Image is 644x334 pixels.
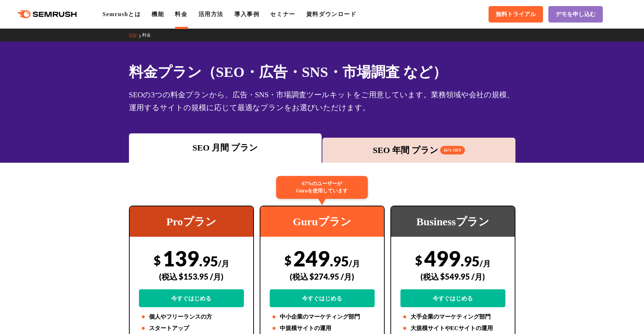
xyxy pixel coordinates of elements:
div: (税込 $549.95 /月) [400,264,505,289]
span: /月 [218,259,229,268]
li: スタートアップ [139,324,244,333]
span: 16% OFF [440,146,465,154]
span: 無料トライアル [496,11,536,18]
a: 料金 [175,11,187,17]
span: .95 [461,253,480,269]
a: セミナー [270,11,295,17]
span: デモを申し込む [556,11,596,18]
span: $ [284,253,292,267]
div: 249 [270,246,375,307]
div: Businessプラン [391,206,515,237]
a: 今すぐはじめる [270,289,375,307]
a: 機能 [152,11,164,17]
div: (税込 $153.95 /月) [139,264,244,289]
span: /月 [480,259,491,268]
a: 活用方法 [198,11,224,17]
div: (税込 $274.95 /月) [270,264,375,289]
li: 中規模サイトの運用 [270,324,375,333]
a: 今すぐはじめる [139,289,244,307]
a: TOP [129,33,142,38]
div: SEO 年間 プラン [326,144,512,157]
a: デモを申し込む [548,6,603,23]
span: $ [415,253,422,267]
div: 139 [139,246,244,307]
div: Guruプラン [260,206,384,237]
a: 料金 [142,33,156,38]
li: 個人やフリーランスの方 [139,313,244,321]
h1: 料金プラン（SEO・広告・SNS・市場調査 など） [129,62,515,83]
li: 大手企業のマーケティング部門 [400,313,505,321]
div: Proプラン [130,206,253,237]
div: 67%のユーザーが Guruを使用しています [276,176,368,199]
a: 資料ダウンロード [306,11,357,17]
a: Semrushとは [102,11,141,17]
span: .95 [330,253,349,269]
span: /月 [349,259,360,268]
span: $ [154,253,161,267]
a: 今すぐはじめる [400,289,505,307]
div: 499 [400,246,505,307]
a: 導入事例 [234,11,259,17]
span: .95 [199,253,218,269]
a: 無料トライアル [489,6,543,23]
div: SEO 月間 プラン [133,141,318,154]
li: 中小企業のマーケティング部門 [270,313,375,321]
div: SEOの3つの料金プランから、広告・SNS・市場調査ツールキットをご用意しています。業務領域や会社の規模、運用するサイトの規模に応じて最適なプランをお選びいただけます。 [129,88,515,114]
li: 大規模サイトやECサイトの運用 [400,324,505,333]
